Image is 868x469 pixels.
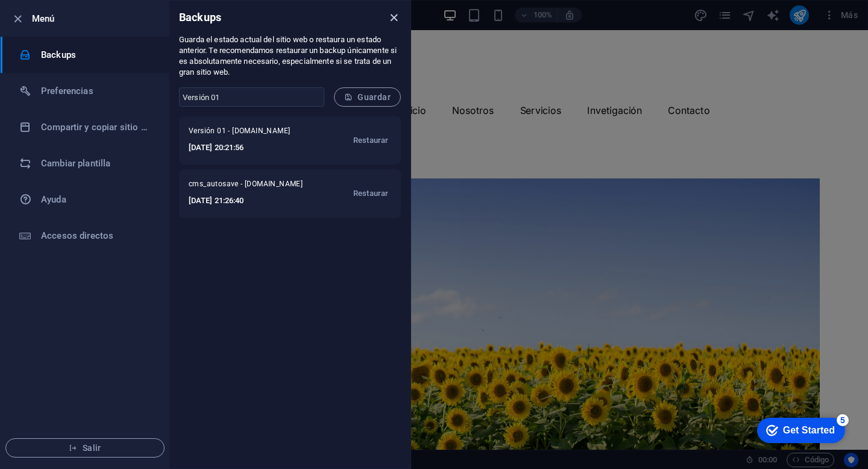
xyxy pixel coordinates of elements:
[41,156,153,171] h6: Cambiar plantilla
[41,120,153,134] h6: Compartir y copiar sitio web
[89,2,101,14] div: 5
[5,438,165,458] button: Salir
[16,443,154,453] span: Salir
[41,228,153,243] h6: Accesos directos
[10,6,98,31] div: Get Started 5 items remaining, 0% complete
[334,87,401,107] button: Guardar
[189,140,308,155] h6: [DATE] 20:21:56
[353,186,388,201] span: Restaurar
[189,194,315,208] h6: [DATE] 21:26:40
[189,179,315,194] span: cms_autosave - [DOMAIN_NAME]
[41,192,153,207] h6: Ayuda
[41,48,153,62] h6: Backups
[36,13,87,24] div: Get Started
[386,10,401,25] button: close
[32,11,160,26] h6: Menú
[350,126,391,155] button: Restaurar
[353,133,388,148] span: Restaurar
[179,34,401,78] p: Guarda el estado actual del sitio web o restaura un estado anterior. Te recomendamos restaurar un...
[179,87,324,107] input: Indica un nombre para el nuevo backup (opcional)
[189,126,308,140] span: Versión 01 - [DOMAIN_NAME]
[344,92,391,102] span: Guardar
[179,10,221,25] h6: Backups
[41,84,153,98] h6: Preferencias
[350,179,391,208] button: Restaurar
[1,181,169,218] a: Ayuda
